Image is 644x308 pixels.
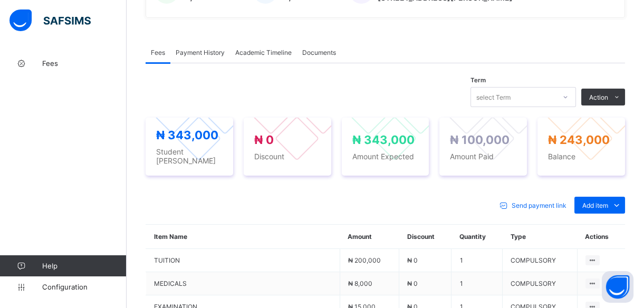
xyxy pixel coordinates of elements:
span: ₦ 200,000 [348,256,381,264]
span: Payment History [176,49,225,56]
th: Item Name [146,225,340,249]
span: Amount Expected [352,152,419,161]
span: Discount [254,152,321,161]
span: Balance [548,152,614,161]
span: Student [PERSON_NAME] [156,147,223,165]
span: TUITION [154,256,332,264]
td: 1 [451,272,503,295]
td: 1 [451,249,503,272]
span: Documents [302,49,336,56]
button: Open asap [602,271,633,303]
span: ₦ 243,000 [548,133,610,147]
th: Actions [577,225,625,249]
span: ₦ 343,000 [156,128,218,142]
span: Term [470,76,486,84]
th: Type [503,225,578,249]
span: ₦ 0 [407,256,418,264]
div: select Term [476,87,511,107]
span: Add item [582,201,608,209]
span: ₦ 8,000 [348,280,372,287]
span: ₦ 343,000 [352,133,415,147]
span: Help [42,262,126,270]
span: Amount Paid [450,152,516,161]
td: COMPULSORY [503,249,578,272]
span: ₦ 0 [407,280,418,287]
img: safsims [9,9,91,32]
span: Academic Timeline [235,49,292,56]
span: Configuration [42,283,126,291]
span: Action [589,93,608,101]
td: COMPULSORY [503,272,578,295]
span: Fees [42,59,127,68]
span: MEDICALS [154,280,332,287]
span: ₦ 0 [254,133,274,147]
th: Amount [340,225,399,249]
span: ₦ 100,000 [450,133,510,147]
th: Discount [399,225,451,249]
th: Quantity [451,225,503,249]
span: Send payment link [512,201,566,209]
span: Fees [151,49,165,56]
